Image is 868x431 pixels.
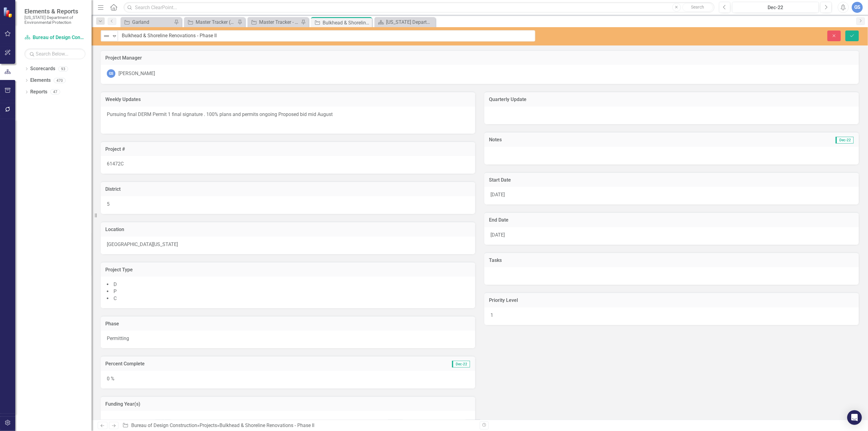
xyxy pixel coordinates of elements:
[847,410,862,425] div: Open Intercom Messenger
[490,192,505,197] span: [DATE]
[3,6,14,18] img: ClearPoint Strategy
[124,2,714,13] input: Search ClearPoint...
[105,227,471,232] h3: Location
[30,89,47,96] a: Reports
[105,187,471,192] h3: District
[50,89,60,95] div: 47
[376,18,434,26] a: [US_STATE] Department of Environmental Protection
[386,18,434,26] div: [US_STATE] Department of Environmental Protection
[114,288,117,294] span: P
[452,361,470,368] span: Dec-22
[24,49,85,59] input: Search Below...
[489,137,638,143] h3: Notes
[54,78,66,83] div: 470
[118,30,535,42] input: This field is required
[58,66,68,71] div: 93
[490,312,493,318] span: 1
[105,97,471,102] h3: Weekly Updates
[105,147,471,152] h3: Project #
[323,19,371,27] div: Bulkhead & Shoreline Renovations ‐ Phase II
[219,422,314,428] div: Bulkhead & Shoreline Renovations ‐ Phase II
[490,232,505,238] span: [DATE]
[682,3,713,12] button: Search
[196,18,236,26] div: Master Tracker (External)
[489,217,854,223] h3: End Date
[259,18,299,26] div: Master Tracker - Current User
[103,32,110,40] img: Not Defined
[24,8,85,15] span: Elements & Reports
[131,422,197,428] a: Bureau of Design Construction
[489,97,854,102] h3: Quarterly Update
[107,241,178,247] span: [GEOGRAPHIC_DATA][US_STATE]
[489,177,854,183] h3: Start Date
[105,361,353,367] h3: Percent Complete
[107,69,115,78] div: GS
[852,2,863,13] button: GS
[107,335,129,341] span: Permitting
[122,18,172,26] a: Garland
[105,55,854,61] h3: Project Manager
[105,401,471,407] h3: Funding Year(s)
[107,161,469,168] p: 61472C
[30,77,51,84] a: Elements
[107,111,469,119] p: Pursuing final DERM Permit 1 final signature . 100% plans and permits ongoing Proposed bid mid Au...
[101,371,475,389] div: 0 %
[489,298,854,303] h3: Priority Level
[186,18,236,26] a: Master Tracker (External)
[836,137,854,143] span: Dec-22
[732,2,819,13] button: Dec-22
[114,281,117,287] span: D
[122,422,475,429] div: » »
[105,321,471,327] h3: Phase
[734,4,817,11] div: Dec-22
[114,295,117,301] span: C
[691,5,704,9] span: Search
[249,18,299,26] a: Master Tracker - Current User
[489,258,854,263] h3: Tasks
[24,34,85,41] a: Bureau of Design Construction
[118,70,155,77] div: [PERSON_NAME]
[105,267,471,273] h3: Project Type
[200,422,217,428] a: Projects
[107,201,110,207] span: 5
[30,65,55,72] a: Scorecards
[24,15,85,25] small: [US_STATE] Department of Environmental Protection
[132,18,172,26] div: Garland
